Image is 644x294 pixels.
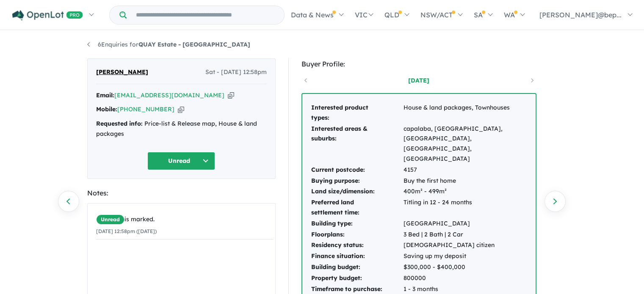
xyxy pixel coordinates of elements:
[403,229,527,240] td: 3 Bed | 2 Bath | 2 Car
[403,165,527,176] td: 4157
[301,58,536,70] div: Buyer Profile:
[311,273,403,284] td: Property budget:
[403,273,527,284] td: 800000
[12,10,83,21] img: Openlot PRO Logo White
[96,228,157,234] small: [DATE] 12:58pm ([DATE])
[311,240,403,251] td: Residency status:
[403,186,527,197] td: 400m² - 499m²
[403,176,527,187] td: Buy the first home
[114,91,224,99] a: [EMAIL_ADDRESS][DOMAIN_NAME]
[311,165,403,176] td: Current postcode:
[311,186,403,197] td: Land size/dimension:
[117,105,174,113] a: [PHONE_NUMBER]
[96,214,273,225] div: is marked.
[403,197,527,218] td: Titling in 12 - 24 months
[96,119,267,139] div: Price-list & Release map, House & land packages
[96,120,143,127] strong: Requested info:
[96,214,124,225] span: Unread
[383,76,455,85] a: [DATE]
[311,176,403,187] td: Buying purpose:
[138,41,250,48] strong: QUAY Estate - [GEOGRAPHIC_DATA]
[403,124,527,165] td: capalaba, [GEOGRAPHIC_DATA], [GEOGRAPHIC_DATA], [GEOGRAPHIC_DATA], [GEOGRAPHIC_DATA]
[128,6,282,24] input: Try estate name, suburb, builder or developer
[403,102,527,124] td: House & land packages, Townhouses
[178,105,184,114] button: Copy
[403,240,527,251] td: [DEMOGRAPHIC_DATA] citizen
[311,197,403,218] td: Preferred land settlement time:
[539,11,622,19] span: [PERSON_NAME]@bep...
[96,67,148,77] span: [PERSON_NAME]
[96,91,114,99] strong: Email:
[311,218,403,229] td: Building type:
[228,91,234,100] button: Copy
[403,251,527,262] td: Saving up my deposit
[311,262,403,273] td: Building budget:
[311,251,403,262] td: Finance situation:
[311,229,403,240] td: Floorplans:
[403,218,527,229] td: [GEOGRAPHIC_DATA]
[403,262,527,273] td: $300,000 - $400,000
[96,105,117,113] strong: Mobile:
[147,152,215,170] button: Unread
[311,102,403,124] td: Interested product types:
[87,41,250,48] a: 6Enquiries forQUAY Estate - [GEOGRAPHIC_DATA]
[205,67,267,77] span: Sat - [DATE] 12:58pm
[87,40,557,50] nav: breadcrumb
[311,124,403,165] td: Interested areas & suburbs:
[87,187,276,199] div: Notes:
